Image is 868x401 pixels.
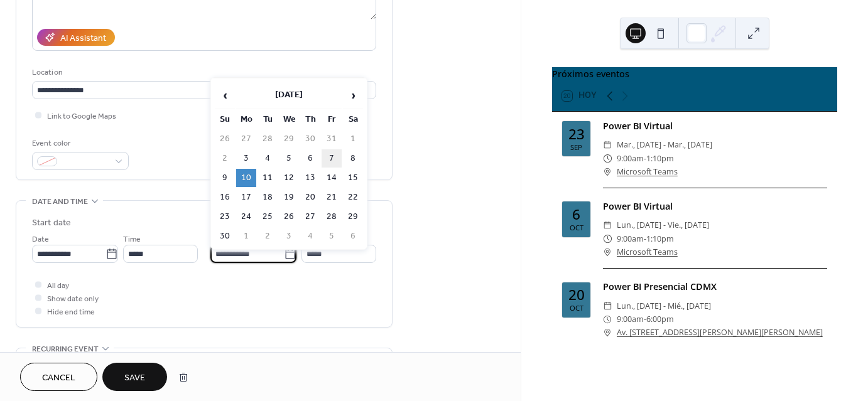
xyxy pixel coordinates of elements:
td: 16 [215,188,235,206]
td: 30 [215,227,235,245]
td: 19 [279,188,299,206]
td: 24 [236,208,256,226]
td: 4 [258,149,278,168]
td: 5 [279,149,299,168]
div: ​ [603,326,612,339]
div: ​ [603,299,612,313]
a: Microsoft Teams [617,165,678,178]
button: Save [102,363,167,391]
td: 31 [322,130,342,148]
td: 10 [236,169,256,187]
td: 12 [279,169,299,187]
td: 26 [279,208,299,226]
span: ‹ [215,83,234,108]
span: Cancel [42,372,75,385]
td: 30 [300,130,320,148]
div: Location [32,66,374,79]
td: 4 [300,227,320,245]
div: ​ [603,313,612,326]
td: 3 [236,149,256,168]
div: Start date [32,217,71,230]
span: Date [32,233,49,246]
span: mar., [DATE] - mar., [DATE] [617,138,712,151]
span: Save [124,372,145,385]
div: ​ [603,165,612,178]
div: ​ [603,232,612,245]
span: 9:00am [617,152,644,165]
td: 11 [258,169,278,187]
span: Date and time [32,195,88,208]
div: Power BI Presencial CDMX [603,280,827,294]
td: 2 [258,227,278,245]
span: › [344,83,362,108]
span: Link to Google Maps [47,110,116,123]
div: 20 [568,288,585,302]
span: - [644,232,646,245]
td: 9 [215,169,235,187]
div: 6 [572,208,580,222]
td: 27 [300,208,320,226]
span: Hide end time [47,306,95,319]
td: 6 [300,149,320,168]
div: ​ [603,218,612,232]
span: 1:10pm [646,232,674,245]
td: 27 [236,130,256,148]
button: AI Assistant [37,29,115,46]
div: ​ [603,152,612,165]
td: 29 [343,208,363,226]
span: lun., [DATE] - mié., [DATE] [617,299,711,313]
td: 25 [258,208,278,226]
td: 1 [236,227,256,245]
th: Su [215,110,235,129]
td: 13 [300,169,320,187]
th: We [279,110,299,129]
td: 18 [258,188,278,206]
div: oct [570,304,583,311]
th: Mo [236,110,256,129]
td: 1 [343,130,363,148]
a: Av. [STREET_ADDRESS][PERSON_NAME][PERSON_NAME] [617,326,823,339]
span: 6:00pm [646,313,674,326]
td: 14 [322,169,342,187]
td: 5 [322,227,342,245]
div: Próximos eventos [552,67,837,81]
td: 28 [322,208,342,226]
th: Tu [258,110,278,129]
th: Th [300,110,320,129]
span: Time [123,233,141,246]
td: 15 [343,169,363,187]
span: Recurring event [32,343,99,356]
div: sep [570,144,582,151]
div: ​ [603,245,612,259]
td: 22 [343,188,363,206]
div: Power BI Virtual [603,200,827,213]
td: 3 [279,227,299,245]
th: Sa [343,110,363,129]
div: Power BI Virtual [603,119,827,133]
span: 9:00am [617,232,644,245]
span: - [644,313,646,326]
span: All day [47,279,69,292]
td: 26 [215,130,235,148]
a: Microsoft Teams [617,245,678,259]
div: 23 [568,127,585,142]
div: oct [570,224,583,231]
td: 7 [322,149,342,168]
span: - [644,152,646,165]
span: 1:10pm [646,152,674,165]
td: 17 [236,188,256,206]
td: 21 [322,188,342,206]
span: lun., [DATE] - vie., [DATE] [617,218,709,232]
td: 2 [215,149,235,168]
span: 9:00am [617,313,644,326]
th: [DATE] [236,82,342,109]
td: 20 [300,188,320,206]
div: ​ [603,138,612,151]
td: 8 [343,149,363,168]
span: Show date only [47,292,99,306]
button: Cancel [20,363,97,391]
td: 6 [343,227,363,245]
div: Event color [32,137,126,150]
th: Fr [322,110,342,129]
